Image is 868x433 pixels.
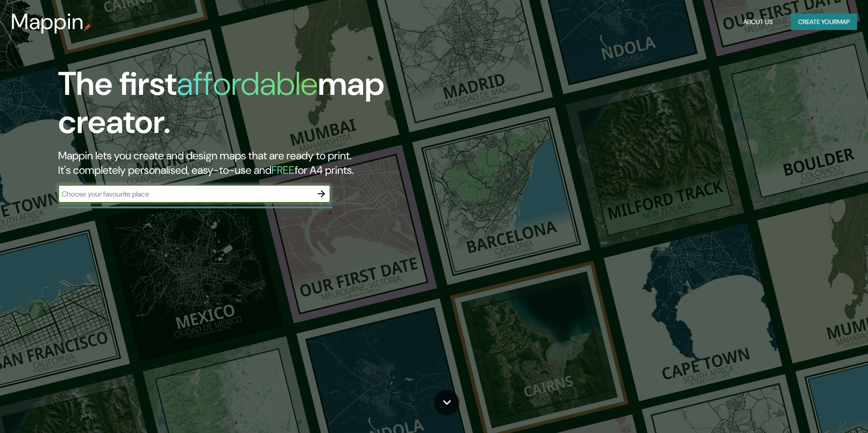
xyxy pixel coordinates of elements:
button: Create yourmap [791,14,857,30]
h1: affordable [177,63,318,105]
input: Choose your favourite place [58,189,312,199]
h3: Mappin [11,9,84,34]
img: mappin-pin [84,24,91,31]
button: About Us [740,14,776,30]
h5: FREE [271,163,295,177]
h2: Mappin lets you create and design maps that are ready to print. It's completely personalised, eas... [58,148,492,177]
h1: The first map creator. [58,65,492,148]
